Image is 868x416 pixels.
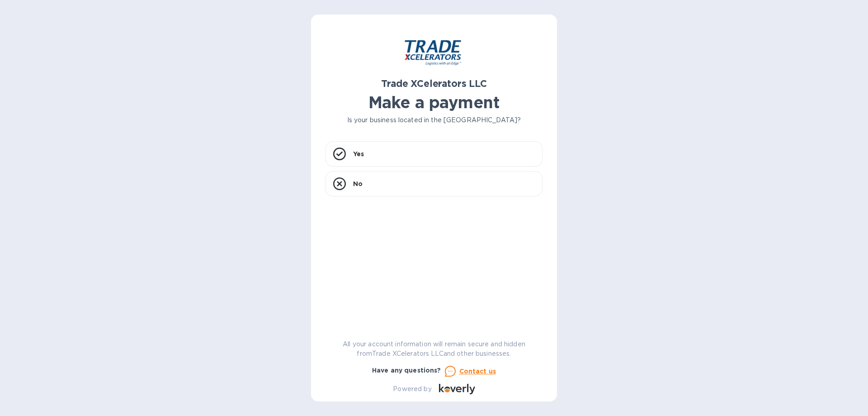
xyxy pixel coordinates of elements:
p: Powered by [393,384,431,394]
b: Have any questions? [372,367,441,374]
p: Is your business located in the [GEOGRAPHIC_DATA]? [325,115,542,125]
p: No [353,179,363,188]
b: Trade XCelerators LLC [381,78,486,89]
u: Contact us [459,368,496,375]
h1: Make a payment [325,93,542,112]
p: All your account information will remain secure and hidden from Trade XCelerators LLC and other b... [325,339,542,359]
p: Yes [353,149,364,158]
